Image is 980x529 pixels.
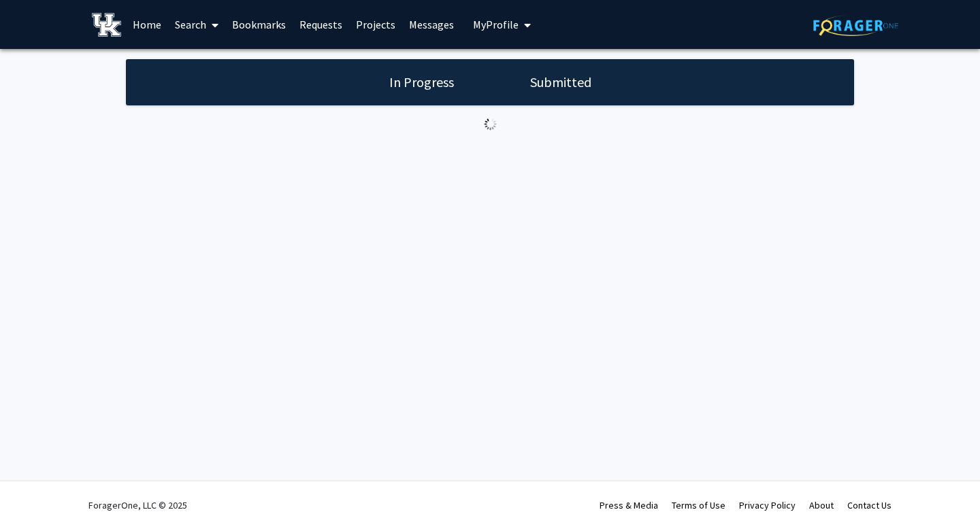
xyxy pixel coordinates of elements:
[349,1,402,48] a: Projects
[813,15,898,36] img: ForagerOne Logo
[92,13,121,37] img: University of Kentucky Logo
[526,73,595,92] h1: Submitted
[168,1,225,48] a: Search
[809,499,834,511] a: About
[672,499,725,511] a: Terms of Use
[225,1,293,48] a: Bookmarks
[739,499,796,511] a: Privacy Policy
[385,73,458,92] h1: In Progress
[847,499,892,511] a: Contact Us
[402,1,461,48] a: Messages
[478,112,502,136] img: Loading
[88,481,187,529] div: ForagerOne, LLC © 2025
[473,18,519,31] span: My Profile
[10,468,58,519] iframe: Chat
[293,1,349,48] a: Requests
[126,1,168,48] a: Home
[600,499,658,511] a: Press & Media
